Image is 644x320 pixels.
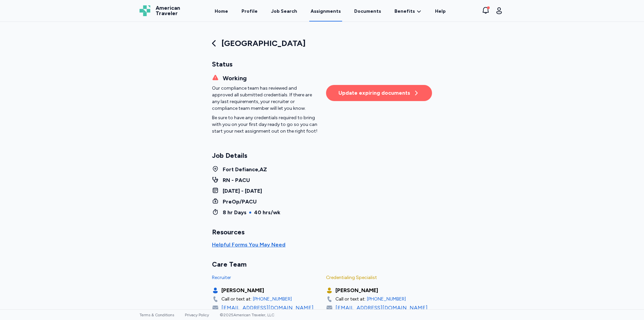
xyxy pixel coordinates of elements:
div: Be sure to have any credentials required to bring with you on your first day ready to go so you c... [212,115,318,135]
div: [DATE] - [DATE] [223,187,262,195]
span: © 2025 American Traveler, LLC [220,313,274,317]
div: Update expiring documents [338,89,420,97]
div: Our compliance team has reviewed and approved all submitted credentials. If there are any last re... [212,85,318,135]
div: Care Team [212,260,432,269]
div: [GEOGRAPHIC_DATA] [212,38,432,49]
div: Job Search [271,8,297,15]
div: Working [223,74,247,82]
span: American Traveler [156,5,180,16]
div: PreOp/PACU [223,198,257,206]
div: [EMAIL_ADDRESS][DOMAIN_NAME] [335,304,428,312]
a: Assignments [309,1,342,21]
div: Resources [212,227,245,237]
div: Call or text at: [335,296,366,303]
button: Helpful Forms You May Need [212,241,285,249]
button: Update expiring documents [326,85,432,101]
div: [PERSON_NAME] [335,286,378,294]
span: Benefits [394,8,415,15]
div: Recruiter [212,274,318,281]
a: Privacy Policy [185,313,209,317]
div: [EMAIL_ADDRESS][DOMAIN_NAME] [221,304,314,312]
div: Fort Defiance , AZ [223,166,267,174]
a: Benefits [394,8,422,15]
div: Status [212,59,432,69]
div: 8 hr Days [223,209,247,217]
a: Terms & Conditions [140,313,174,317]
div: 40 hrs/wk [254,209,280,217]
div: Job Details [212,151,432,160]
a: [PHONE_NUMBER] [367,296,406,303]
img: Logo [140,5,150,16]
a: [PHONE_NUMBER] [253,296,292,303]
div: Call or text at: [221,296,252,303]
div: Credentialing Specialist [326,274,432,281]
div: [PERSON_NAME] [221,286,264,294]
div: RN - PACU [223,176,250,184]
